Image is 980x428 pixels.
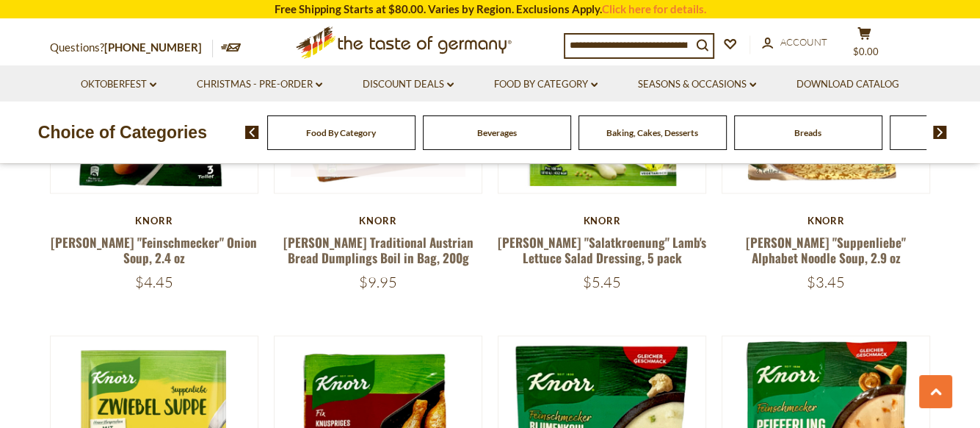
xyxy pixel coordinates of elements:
[933,126,947,139] img: next arrow
[135,273,173,291] span: $4.45
[283,233,473,267] a: [PERSON_NAME] Traditional Austrian Bread Dumplings Boil in Bag, 200g
[807,273,845,291] span: $3.45
[245,126,259,139] img: previous arrow
[722,215,931,227] div: Knorr
[638,76,756,93] a: Seasons & Occasions
[796,76,899,93] a: Download Catalog
[359,273,397,291] span: $9.95
[50,38,213,57] p: Questions?
[602,2,706,15] a: Click here for details.
[794,127,821,138] a: Breads
[477,127,517,138] a: Beverages
[780,36,827,48] span: Account
[51,233,257,267] a: [PERSON_NAME] "Feinschmecker" Onion Soup, 2.4 oz
[306,127,376,138] a: Food By Category
[197,76,322,93] a: Christmas - PRE-ORDER
[762,35,827,51] a: Account
[853,46,879,57] span: $0.00
[843,26,887,63] button: $0.00
[583,273,621,291] span: $5.45
[498,233,706,267] a: [PERSON_NAME] "Salatkroenung" Lamb's Lettuce Salad Dressing, 5 pack
[104,40,202,54] a: [PHONE_NUMBER]
[606,127,698,138] a: Baking, Cakes, Desserts
[50,215,259,227] div: Knorr
[81,76,156,93] a: Oktoberfest
[746,233,906,267] a: [PERSON_NAME] "Suppenliebe" Alphabet Noodle Soup, 2.9 oz
[498,215,707,227] div: Knorr
[363,76,454,93] a: Discount Deals
[274,215,483,227] div: Knorr
[494,76,598,93] a: Food By Category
